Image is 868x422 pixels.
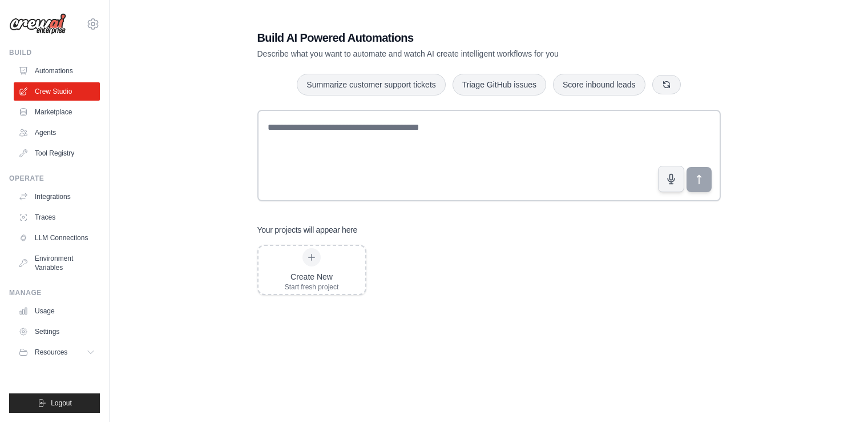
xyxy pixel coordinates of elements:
div: Start fresh project [285,282,339,292]
button: Resources [14,343,100,361]
button: Score inbound leads [553,74,645,95]
a: Environment Variables [14,249,100,277]
a: Agents [14,124,100,142]
div: Build [9,48,100,57]
a: Usage [14,302,100,320]
a: Integrations [14,188,100,206]
span: Resources [35,348,67,357]
div: Create New [285,271,339,282]
div: Manage [9,288,100,297]
button: Triage GitHub issues [453,74,546,95]
span: Logout [51,399,72,408]
button: Summarize customer support tickets [297,74,445,95]
img: Logo [9,13,66,35]
div: Operate [9,174,100,183]
a: Settings [14,323,100,341]
h1: Build AI Powered Automations [257,30,641,46]
button: Get new suggestions [652,75,681,94]
p: Describe what you want to automate and watch AI create intelligent workflows for you [257,48,641,59]
a: Automations [14,62,100,80]
a: Traces [14,208,100,226]
a: Tool Registry [14,144,100,162]
a: LLM Connections [14,229,100,247]
a: Marketplace [14,103,100,121]
h3: Your projects will appear here [257,224,358,236]
a: Crew Studio [14,82,100,101]
button: Click to speak your automation idea [658,166,684,192]
button: Logout [9,393,100,413]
